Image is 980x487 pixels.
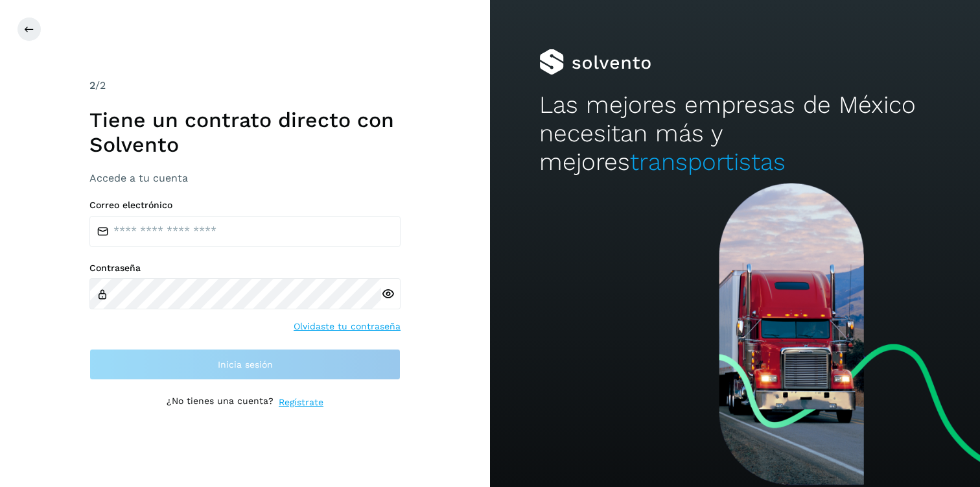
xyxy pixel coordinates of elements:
label: Contraseña [89,263,401,274]
span: Inicia sesión [218,360,273,369]
h2: Las mejores empresas de México necesitan más y mejores [539,91,931,177]
button: Inicia sesión [89,349,401,380]
span: 2 [89,79,95,91]
h3: Accede a tu cuenta [89,172,401,184]
h1: Tiene un contrato directo con Solvento [89,108,401,158]
label: Correo electrónico [89,200,401,211]
div: /2 [89,78,401,93]
a: Regístrate [279,396,323,409]
span: transportistas [630,148,786,176]
p: ¿No tienes una cuenta? [167,396,274,409]
a: Olvidaste tu contraseña [294,320,401,333]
